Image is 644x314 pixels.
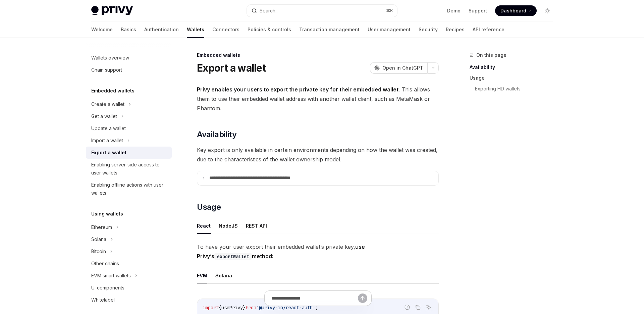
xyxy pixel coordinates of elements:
[144,22,179,38] a: Authentication
[197,86,398,93] strong: Privy enables your users to export the private key for their embedded wallet
[86,134,172,147] button: Import a wallet
[86,122,172,134] a: Update a wallet
[197,243,365,260] strong: use Privy’s method:
[247,5,397,17] button: Search...⌘K
[91,22,113,38] a: Welcome
[91,223,112,231] div: Ethereum
[91,124,126,132] div: Update a wallet
[121,22,136,38] a: Basics
[86,233,172,245] button: Solana
[470,83,558,94] a: Exporting HD wallets
[91,284,124,292] div: UI components
[86,179,172,199] a: Enabling offline actions with user wallets
[470,62,558,73] a: Availability
[91,161,168,177] div: Enabling server-side access to user wallets
[91,181,168,197] div: Enabling offline actions with user wallets
[368,22,411,38] a: User management
[476,51,506,59] span: On this page
[91,66,122,74] div: Chain support
[214,253,252,260] code: exportWallet
[91,260,119,268] div: Other chains
[473,22,504,38] a: API reference
[86,245,172,258] button: Bitcoin
[91,272,131,280] div: EVM smart wallets
[91,247,106,256] div: Bitcoin
[197,242,439,261] span: To have your user export their embedded wallet’s private key,
[91,296,115,304] div: Whitelabel
[86,147,172,159] a: Export a wallet
[542,5,553,16] button: Toggle dark mode
[91,112,117,120] div: Get a wallet
[197,218,211,234] button: React
[91,136,123,145] div: Import a wallet
[86,110,172,122] button: Get a wallet
[495,5,537,16] a: Dashboard
[86,52,172,64] a: Wallets overview
[500,7,526,14] span: Dashboard
[197,85,439,113] span: . This allows them to use their embedded wallet address with another wallet client, such as MetaM...
[197,129,236,140] span: Availability
[469,7,487,14] a: Support
[86,98,172,110] button: Create a wallet
[86,258,172,270] a: Other chains
[86,294,172,306] a: Whitelabel
[86,159,172,179] a: Enabling server-side access to user wallets
[215,268,232,283] button: Solana
[447,7,461,14] a: Demo
[219,218,238,234] button: NodeJS
[370,62,427,74] button: Open in ChatGPT
[86,64,172,76] a: Chain support
[470,73,558,83] a: Usage
[197,52,439,58] div: Embedded wallets
[248,22,291,38] a: Policies & controls
[419,22,438,38] a: Security
[86,221,172,233] button: Ethereum
[382,65,423,71] span: Open in ChatGPT
[197,145,439,164] span: Key export is only available in certain environments depending on how the wallet was created, due...
[246,218,267,234] button: REST API
[187,22,204,38] a: Wallets
[197,268,207,283] button: EVM
[91,210,123,218] h5: Using wallets
[86,270,172,282] button: EVM smart wallets
[197,202,221,212] span: Usage
[197,62,266,74] h1: Export a wallet
[91,149,126,157] div: Export a wallet
[299,22,360,38] a: Transaction management
[91,235,106,243] div: Solana
[271,291,358,306] input: Ask a question...
[358,293,367,303] button: Send message
[91,87,135,95] h5: Embedded wallets
[91,6,133,15] img: light logo
[260,7,278,15] div: Search...
[212,22,239,38] a: Connectors
[446,22,465,38] a: Recipes
[86,282,172,294] a: UI components
[91,54,129,62] div: Wallets overview
[91,100,124,108] div: Create a wallet
[386,8,393,13] span: ⌘ K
